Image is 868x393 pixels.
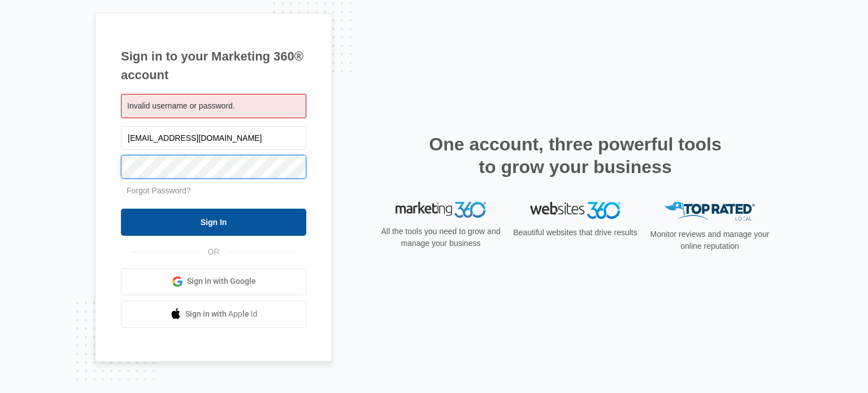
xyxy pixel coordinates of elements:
[121,126,306,150] input: Email
[187,275,256,287] span: Sign in with Google
[121,209,306,236] input: Sign In
[426,133,725,178] h2: One account, three powerful tools to grow your business
[121,301,306,328] a: Sign in with Apple Id
[530,202,620,218] img: Websites 360
[665,202,755,221] img: Top Rated Local
[396,202,486,218] img: Marketing 360
[200,246,228,258] span: OR
[646,228,773,252] p: Monitor reviews and manage your online reputation
[512,227,639,239] p: Beautiful websites that drive results
[121,47,306,84] h1: Sign in to your Marketing 360® account
[185,308,258,320] span: Sign in with Apple Id
[127,101,235,110] span: Invalid username or password.
[121,268,306,295] a: Sign in with Google
[377,226,504,249] p: All the tools you need to grow and manage your business
[127,186,191,195] a: Forgot Password?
